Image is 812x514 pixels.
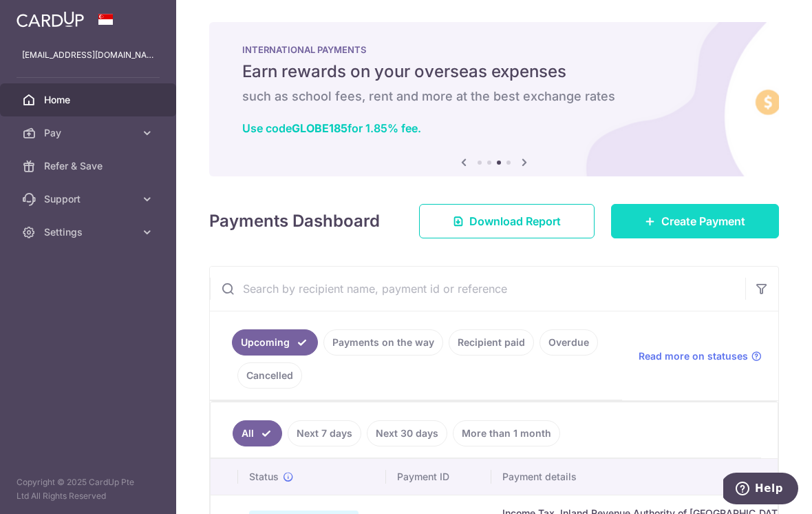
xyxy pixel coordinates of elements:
iframe: Opens a widget where you can find more information [723,473,798,507]
span: Refer & Save [44,159,135,173]
span: Support [44,192,135,206]
a: Download Report [419,204,595,238]
h4: Payments Dashboard [209,209,380,234]
span: Read more on statuses [639,349,748,363]
span: Settings [44,225,135,239]
img: CardUp [17,11,84,28]
span: Download Report [469,213,561,229]
a: Next 7 days [288,420,361,446]
a: More than 1 month [453,420,560,446]
p: [EMAIL_ADDRESS][DOMAIN_NAME] [22,48,154,62]
a: Create Payment [611,204,779,238]
a: Use codeGLOBE185for 1.85% fee. [242,121,421,135]
a: Read more on statuses [639,349,762,363]
span: Status [249,470,279,484]
span: Pay [44,126,135,140]
th: Payment ID [386,459,491,495]
span: Home [44,93,135,107]
a: Overdue [539,329,598,356]
h5: Earn rewards on your overseas expenses [242,61,746,83]
b: GLOBE185 [292,121,348,135]
a: Cancelled [237,362,302,389]
a: Recipient paid [449,329,534,356]
span: Create Payment [661,213,745,229]
th: Payment details [491,459,798,495]
a: Next 30 days [367,420,447,446]
img: International Payment Banner [209,22,779,176]
input: Search by recipient name, payment id or reference [210,267,745,311]
a: Upcoming [232,329,318,356]
a: Payments on the way [323,329,443,356]
a: All [233,420,282,446]
p: INTERNATIONAL PAYMENTS [242,44,746,55]
h6: such as school fees, rent and more at the best exchange rates [242,88,746,105]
